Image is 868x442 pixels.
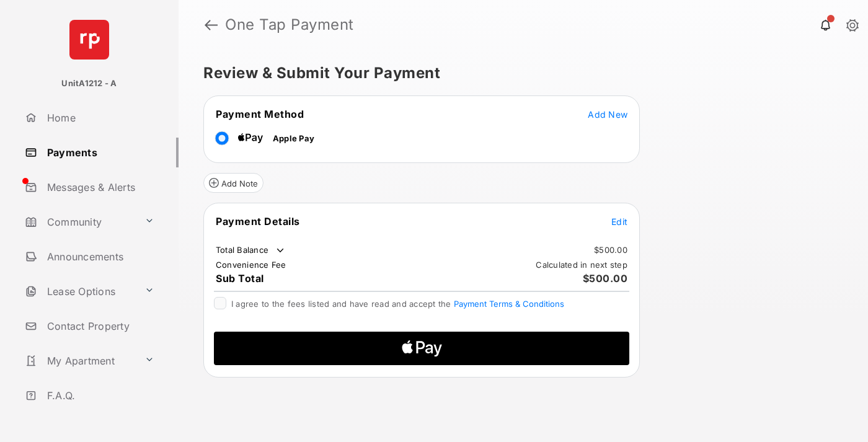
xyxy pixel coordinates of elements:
[20,242,179,272] a: Announcements
[20,381,179,410] a: F.A.Q.
[593,244,628,255] td: $500.00
[588,108,627,120] button: Add New
[231,299,564,309] span: I agree to the fees listed and have read and accept the
[535,259,628,270] td: Calculated in next step
[20,103,179,133] a: Home
[69,20,109,60] img: svg+xml;base64,PHN2ZyB4bWxucz0iaHR0cDovL3d3dy53My5vcmcvMjAwMC9zdmciIHdpZHRoPSI2NCIgaGVpZ2h0PSI2NC...
[20,346,139,376] a: My Apartment
[203,66,833,81] h5: Review & Submit Your Payment
[216,108,304,120] span: Payment Method
[20,138,179,167] a: Payments
[588,109,627,120] span: Add New
[454,299,564,309] button: I agree to the fees listed and have read and accept the
[20,172,179,202] a: Messages & Alerts
[216,215,300,228] span: Payment Details
[215,259,287,270] td: Convenience Fee
[61,77,117,90] p: UnitA1212 - A
[20,311,179,341] a: Contact Property
[611,215,627,228] button: Edit
[20,207,139,237] a: Community
[215,244,286,257] td: Total Balance
[583,272,628,285] span: $500.00
[225,17,354,32] strong: One Tap Payment
[20,276,139,306] a: Lease Options
[203,173,263,193] button: Add Note
[611,216,627,227] span: Edit
[273,133,314,143] span: Apple Pay
[216,272,264,285] span: Sub Total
